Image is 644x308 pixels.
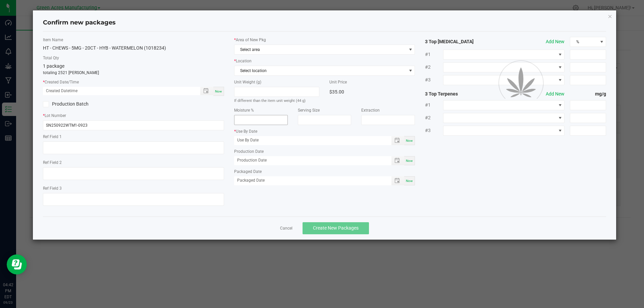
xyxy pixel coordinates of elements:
span: #1 [425,51,443,58]
iframe: Resource center [7,254,27,274]
div: HT - CHEWS - 5MG - 20CT - HYB - WATERMELON (1018234) [43,45,224,52]
label: Location [234,58,415,64]
span: Toggle popup [391,176,405,185]
span: Select area [234,45,407,54]
label: Use By Date [234,128,415,134]
input: Use By Date [234,136,384,144]
label: Lot Number [43,113,224,119]
span: Select location [234,66,407,75]
div: $35.00 [329,87,415,97]
span: Now [406,159,413,163]
label: Area of New Pkg [234,37,415,43]
span: Now [406,179,413,183]
label: Production Batch [43,101,128,108]
label: Unit Weight (g) [234,79,320,85]
span: Toggle popup [200,87,213,95]
label: Serving Size [298,107,352,113]
label: Ref Field 1 [43,134,224,140]
p: totaling 2521 [PERSON_NAME] [43,70,224,76]
span: Now [215,89,222,93]
label: Total Qty [43,55,224,61]
label: Packaged Date [234,169,415,175]
span: % [570,37,597,47]
a: Cancel [280,226,292,231]
label: Created Date/Time [43,79,224,85]
span: NO DATA FOUND [443,50,565,60]
input: Created Datetime [43,87,193,95]
input: Production Date [234,156,384,165]
label: Moisture % [234,107,288,113]
input: Packaged Date [234,176,384,185]
label: Unit Price [329,79,415,85]
h4: Confirm new packages [43,18,606,27]
span: Create New Packages [313,225,359,231]
strong: 3 Top [MEDICAL_DATA] [425,38,497,45]
button: Create New Packages [303,222,369,234]
label: Ref Field 3 [43,185,224,191]
span: Toggle popup [391,136,405,145]
label: Ref Field 2 [43,160,224,166]
span: Now [406,139,413,142]
span: NO DATA FOUND [234,45,415,55]
button: Add New [546,38,565,45]
label: Extraction [361,107,415,113]
span: 1 package [43,63,64,69]
label: Item Name [43,37,224,43]
small: If different than the item unit weight (44 g) [234,99,306,103]
label: Production Date [234,148,415,155]
span: NO DATA FOUND [234,66,415,76]
span: Toggle popup [391,156,405,165]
